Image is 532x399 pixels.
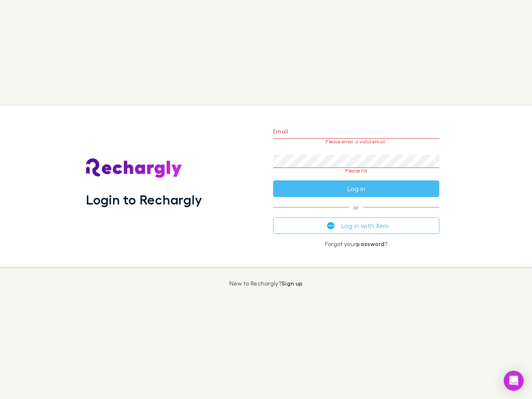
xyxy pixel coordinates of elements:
p: Please fill [273,168,439,174]
p: New to Rechargly? [229,280,303,287]
img: Rechargly's Logo [86,158,182,178]
button: Log in [273,180,439,197]
div: Open Intercom Messenger [504,371,524,391]
p: Forgot your ? [273,241,439,247]
p: Please enter a valid email. [273,139,439,145]
button: Log in with Xero [273,217,439,234]
h1: Login to Rechargly [86,192,202,207]
img: Xero's logo [327,222,335,229]
span: or [273,207,439,207]
a: password [356,240,384,247]
a: Sign up [281,280,303,287]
